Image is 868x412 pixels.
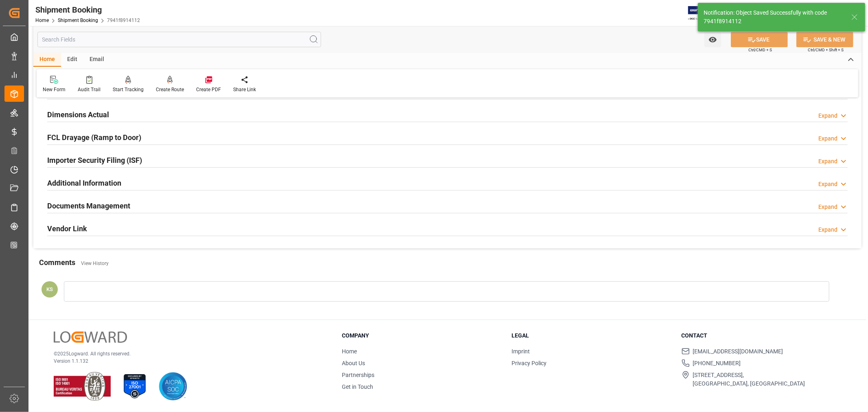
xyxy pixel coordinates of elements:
[818,134,837,143] div: Expand
[818,203,837,211] div: Expand
[342,384,373,390] a: Get in Touch
[818,226,837,234] div: Expand
[46,286,53,292] span: KS
[47,155,142,166] h2: Importer Security Filing (ISF)
[693,371,805,388] span: [STREET_ADDRESS], [GEOGRAPHIC_DATA], [GEOGRAPHIC_DATA]
[33,53,61,67] div: Home
[688,6,716,20] img: Exertis%20JAM%20-%20Email%20Logo.jpg_1722504956.jpg
[342,348,357,355] a: Home
[54,350,321,357] p: © 2025 Logward. All rights reserved.
[693,359,741,368] span: [PHONE_NUMBER]
[731,32,788,47] button: SAVE
[342,372,374,378] a: Partnerships
[37,32,321,47] input: Search Fields
[196,86,221,93] div: Create PDF
[818,180,837,188] div: Expand
[233,86,256,93] div: Share Link
[512,348,530,355] a: Imprint
[342,331,501,340] h3: Company
[156,86,184,93] div: Create Route
[113,86,144,93] div: Start Tracking
[748,47,772,53] span: Ctrl/CMD + S
[682,331,841,340] h3: Contact
[342,360,365,366] a: About Us
[47,132,141,143] h2: FCL Drayage (Ramp to Door)
[61,53,83,67] div: Edit
[120,372,149,401] img: ISO 27001 Certification
[47,178,121,188] h2: Additional Information
[818,157,837,166] div: Expand
[39,257,75,268] h2: Comments
[159,372,187,401] img: AICPA SOC
[78,86,101,93] div: Audit Trail
[35,4,140,16] div: Shipment Booking
[58,18,98,23] a: Shipment Booking
[693,347,783,356] span: [EMAIL_ADDRESS][DOMAIN_NAME]
[54,372,111,401] img: ISO 9001 & ISO 14001 Certification
[54,331,127,343] img: Logward Logo
[47,223,87,234] h2: Vendor Link
[47,200,130,211] h2: Documents Management
[808,47,844,53] span: Ctrl/CMD + Shift + S
[512,331,671,340] h3: Legal
[43,86,66,93] div: New Form
[818,112,837,120] div: Expand
[796,32,853,47] button: SAVE & NEW
[81,261,109,266] a: View History
[54,357,321,365] p: Version 1.1.132
[704,32,721,47] button: open menu
[704,9,844,26] div: Notification: Object Saved Successfully with code 7941f8914112
[47,109,109,120] h2: Dimensions Actual
[512,360,547,366] a: Privacy Policy
[35,18,49,23] a: Home
[83,53,110,67] div: Email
